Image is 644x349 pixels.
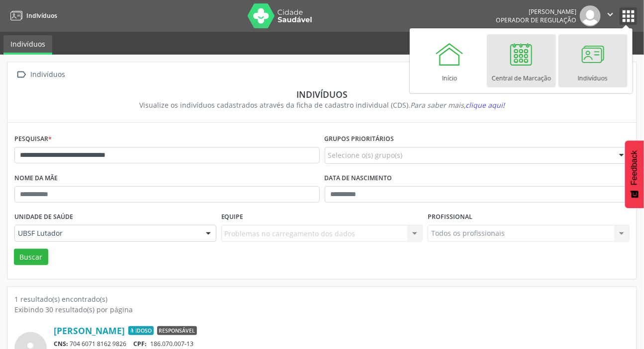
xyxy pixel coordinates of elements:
i:  [605,9,616,20]
span: Feedback [630,150,639,185]
span: CPF: [134,340,147,348]
a: Indivíduos [558,34,628,87]
a: Indivíduos [7,7,57,24]
span: Selecione o(s) grupo(s) [328,150,403,160]
button: apps [620,7,637,25]
span: Indivíduos [26,11,57,20]
a: Início [415,34,484,87]
div: Exibindo 30 resultado(s) por página [14,304,630,315]
button: Buscar [14,249,48,266]
a: Indivíduos [3,35,52,55]
span: Operador de regulação [496,16,576,24]
span: Responsável [157,326,197,335]
div: Visualize os indivíduos cadastrados através da ficha de cadastro individual (CDS). [21,100,623,110]
label: Grupos prioritários [325,132,394,147]
div: 1 resultado(s) encontrado(s) [14,294,630,304]
div: [PERSON_NAME] [496,7,576,16]
label: Profissional [428,209,472,225]
span: clique aqui! [465,100,505,110]
a: [PERSON_NAME] [54,325,125,336]
a: Central de Marcação [487,34,556,87]
span: 186.070.007-13 [150,340,193,348]
div: 704 6071 8162 9826 [54,340,630,348]
div: Indivíduos [29,68,67,82]
span: Idoso [128,326,154,335]
label: Unidade de saúde [14,209,73,225]
img: img [580,5,601,26]
label: Equipe [221,209,244,225]
span: UBSF Lutador [18,228,196,238]
i:  [14,68,29,82]
a:  Indivíduos [14,68,67,82]
label: Data de nascimento [325,171,392,186]
span: CNS: [54,340,68,348]
button: Feedback - Mostrar pesquisa [625,140,644,208]
i: Para saber mais, [410,100,505,110]
button:  [601,5,620,26]
label: Pesquisar [14,132,52,147]
label: Nome da mãe [14,171,58,186]
div: Indivíduos [21,89,623,100]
